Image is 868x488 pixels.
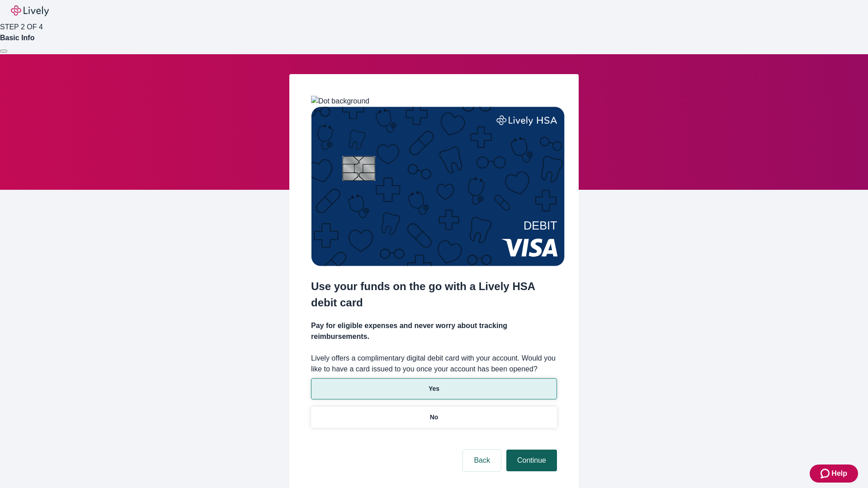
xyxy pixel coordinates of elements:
[430,413,439,422] p: No
[311,96,369,107] img: Dot background
[831,468,847,479] span: Help
[311,378,557,399] button: Yes
[311,278,557,311] h2: Use your funds on the go with a Lively HSA debit card
[311,320,557,342] h4: Pay for eligible expenses and never worry about tracking reimbursements.
[821,468,831,479] svg: Zendesk support icon
[810,465,858,483] button: Zendesk support iconHelp
[311,407,557,428] button: No
[311,353,557,375] label: Lively offers a complimentary digital debit card with your account. Would you like to have a card...
[311,107,565,266] img: Debit card
[429,384,439,394] p: Yes
[463,450,501,471] button: Back
[11,5,49,16] img: Lively
[506,450,557,471] button: Continue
